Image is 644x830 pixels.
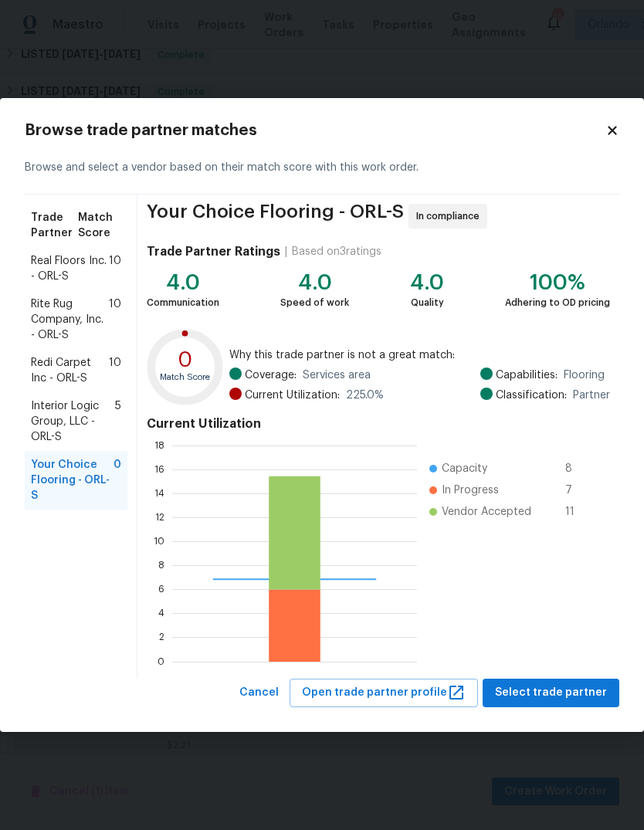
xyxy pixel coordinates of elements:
span: Trade Partner [31,210,78,241]
text: 18 [154,441,164,450]
text: 12 [155,513,164,522]
div: Speed of work [280,295,349,310]
span: 8 [565,461,590,476]
button: Select trade partner [483,679,619,707]
text: Match Score [160,373,210,381]
span: Flooring [564,368,605,383]
span: Why this trade partner is not a great match: [229,347,610,363]
div: 4.0 [410,275,444,290]
span: 11 [565,504,590,520]
div: 4.0 [280,275,349,290]
span: 0 [114,457,121,503]
div: Browse and select a vendor based on their match score with this work order. [25,141,619,195]
div: 4.0 [147,275,219,290]
button: Cancel [233,679,285,707]
span: Open trade partner profile [302,683,466,703]
button: Open trade partner profile [290,679,478,707]
div: Quality [410,295,444,310]
span: Interior Logic Group, LLC - ORL-S [31,398,115,445]
span: Capacity [442,461,487,476]
span: In Progress [442,483,499,498]
span: 7 [565,483,590,498]
span: 10 [109,355,121,386]
span: Coverage: [245,368,297,383]
span: Services area [303,368,371,383]
h2: Browse trade partner matches [25,123,605,138]
span: Select trade partner [495,683,607,703]
span: 225.0 % [346,388,384,403]
text: 2 [159,633,164,642]
span: Classification: [496,388,567,403]
text: 0 [158,657,164,666]
span: Partner [573,388,610,403]
div: | [280,244,292,259]
text: 16 [154,465,164,474]
span: 10 [109,253,121,284]
span: Real Floors Inc. - ORL-S [31,253,109,284]
text: 4 [158,608,164,618]
text: 10 [154,537,164,546]
span: Your Choice Flooring - ORL-S [147,204,404,229]
span: 5 [115,398,121,445]
span: Current Utilization: [245,388,340,403]
div: Based on 3 ratings [292,244,381,259]
span: Rite Rug Company, Inc. - ORL-S [31,296,109,343]
h4: Trade Partner Ratings [147,244,280,259]
span: 10 [109,296,121,343]
span: Redi Carpet Inc - ORL-S [31,355,109,386]
span: Vendor Accepted [442,504,531,520]
text: 8 [158,561,164,570]
text: 6 [158,584,164,594]
span: Your Choice Flooring - ORL-S [31,457,114,503]
h4: Current Utilization [147,416,610,432]
div: 100% [505,275,610,290]
span: In compliance [416,208,486,224]
div: Adhering to OD pricing [505,295,610,310]
text: 0 [178,351,192,371]
span: Capabilities: [496,368,558,383]
div: Communication [147,295,219,310]
text: 14 [154,489,164,498]
span: Cancel [239,683,279,703]
span: Match Score [78,210,121,241]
